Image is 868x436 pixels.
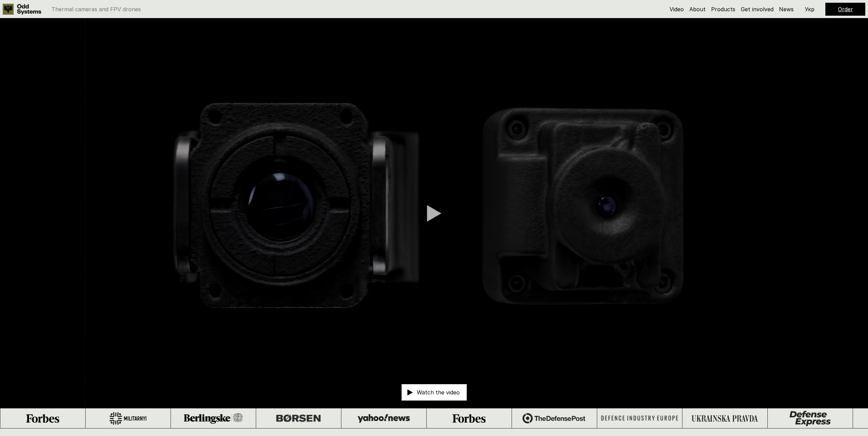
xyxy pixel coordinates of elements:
p: Укр [805,6,814,12]
a: Products [711,6,735,13]
a: Order [838,6,853,13]
a: News [779,6,794,13]
p: Watch the video [417,390,460,395]
p: Thermal cameras and FPV drones [52,6,141,12]
a: Video [670,6,684,13]
a: About [689,6,706,13]
a: Get involved [741,6,774,13]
